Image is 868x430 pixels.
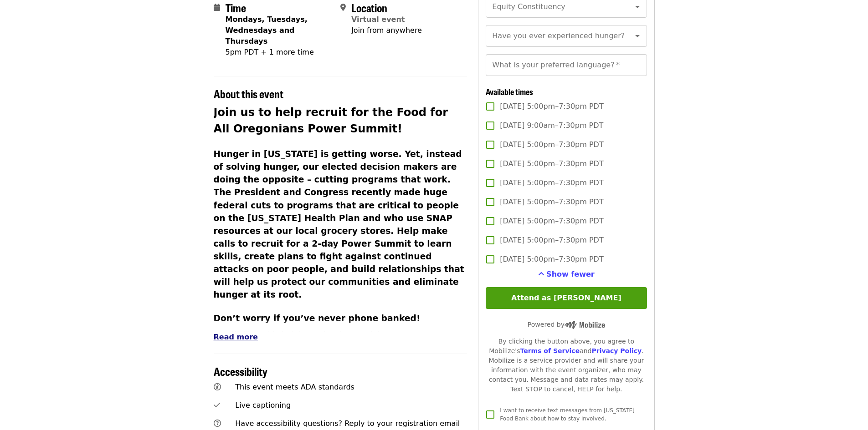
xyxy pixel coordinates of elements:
[591,347,642,354] a: Privacy Policy
[500,139,603,150] span: [DATE] 5:00pm–7:30pm PDT
[500,197,603,207] span: [DATE] 5:00pm–7:30pm PDT
[351,26,422,35] span: Join from anywhere
[235,383,354,391] span: This event meets ADA standards
[500,407,634,422] span: I want to receive text messages from [US_STATE] Food Bank about how to stay involved.
[486,287,647,309] button: Attend as [PERSON_NAME]
[520,347,580,354] a: Terms of Service
[500,158,603,169] span: [DATE] 5:00pm–7:30pm PDT
[500,216,603,227] span: [DATE] 5:00pm–7:30pm PDT
[538,269,595,280] button: See more timeslots
[214,3,220,12] i: calendar icon
[235,400,467,411] div: Live captioning
[214,383,221,391] i: universal-access icon
[546,270,595,278] span: Show fewer
[565,321,605,329] img: Powered by Mobilize
[486,337,647,394] div: By clicking the button above, you agree to Mobilize's and . Mobilize is a service provider and wi...
[631,0,644,13] button: Open
[226,15,308,46] strong: Mondays, Tuesdays, Wednesdays and Thursdays
[214,104,467,137] h2: Join us to help recruit for the Food for All Oregonians Power Summit!
[500,101,603,112] span: [DATE] 5:00pm–7:30pm PDT
[500,235,603,246] span: [DATE] 5:00pm–7:30pm PDT
[214,312,467,325] h3: Don’t worry if you’ve never phone banked!
[214,148,467,301] h3: Hunger in [US_STATE] is getting worse. Yet, instead of solving hunger, our elected decision maker...
[500,254,603,265] span: [DATE] 5:00pm–7:30pm PDT
[214,363,267,379] span: Accessibility
[214,86,283,101] span: About this event
[500,177,603,188] span: [DATE] 5:00pm–7:30pm PDT
[486,86,533,97] span: Available times
[226,47,333,58] div: 5pm PDT + 1 more time
[631,30,644,42] button: Open
[232,329,467,339] li: We’ll provide training and a phone script
[214,419,221,428] i: question-circle icon
[500,120,603,131] span: [DATE] 9:00am–7:30pm PDT
[486,54,647,76] input: What is your preferred language?
[214,401,220,410] i: check icon
[528,321,605,328] span: Powered by
[214,333,258,341] span: Read more
[214,332,258,343] button: Read more
[340,3,346,12] i: map-marker-alt icon
[351,15,405,24] a: Virtual event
